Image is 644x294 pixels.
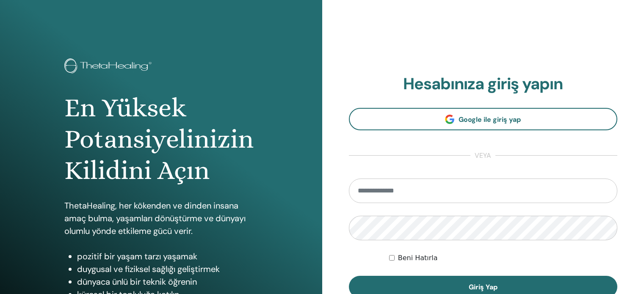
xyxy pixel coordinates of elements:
[77,250,258,263] li: pozitif bir yaşam tarzı yaşamak
[349,108,618,130] a: Google ile giriş yap
[64,199,258,237] p: ThetaHealing, her kökenden ve dinden insana amaç bulma, yaşamları dönüştürme ve dünyayı olumlu yö...
[470,151,495,161] span: veya
[398,253,438,263] label: Beni Hatırla
[469,283,498,291] span: Giriş Yap
[64,92,258,187] h1: En Yüksek Potansiyelinizin Kilidini Açın
[459,115,521,124] span: Google ile giriş yap
[349,74,618,94] h2: Hesabınıza giriş yapın
[389,253,617,263] div: Keep me authenticated indefinitely or until I manually logout
[77,275,258,288] li: dünyaca ünlü bir teknik öğrenin
[77,263,258,275] li: duygusal ve fiziksel sağlığı geliştirmek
